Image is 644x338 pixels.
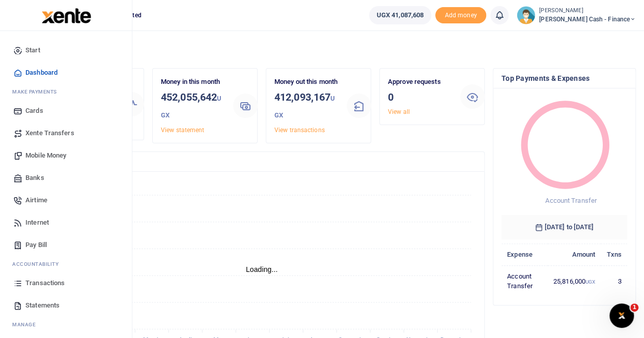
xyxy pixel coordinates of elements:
[25,240,47,250] span: Pay Bill
[435,7,486,24] span: Add money
[8,144,124,167] a: Mobile Money
[161,77,225,87] p: Money in this month
[545,197,597,204] span: Account Transfer
[8,234,124,256] a: Pay Bill
[274,89,339,123] h3: 412,093,167
[388,89,452,105] h3: 0
[8,317,124,332] li: M
[435,11,486,18] a: Add money
[25,218,49,228] span: Internet
[8,211,124,234] a: Internet
[25,45,40,55] span: Start
[274,127,325,134] a: View transactions
[435,7,486,24] li: Toup your wallet
[161,95,221,119] small: UGX
[25,300,60,311] span: Statements
[609,303,634,328] iframe: Intercom live chat
[548,265,601,297] td: 25,816,000
[585,279,595,285] small: UGX
[161,127,204,134] a: View statement
[41,11,91,19] a: logo-small logo-large logo-large
[246,265,278,273] text: Loading...
[39,44,636,55] h4: Hello Pricillah
[501,73,627,84] h4: Top Payments & Expenses
[377,10,424,20] span: UGX 41,087,608
[20,260,59,268] span: countability
[365,6,435,24] li: Wallet ballance
[388,108,410,115] a: View all
[17,88,57,96] span: ake Payments
[539,15,636,24] span: [PERSON_NAME] Cash - Finance
[25,195,47,205] span: Airtime
[8,84,124,100] li: M
[25,106,43,116] span: Cards
[25,68,58,78] span: Dashboard
[601,265,627,297] td: 3
[274,95,335,119] small: UGX
[501,265,548,297] td: Account Transfer
[548,243,601,265] th: Amount
[539,7,636,15] small: [PERSON_NAME]
[8,62,124,84] a: Dashboard
[25,278,65,288] span: Transactions
[8,122,124,144] a: Xente Transfers
[25,128,74,138] span: Xente Transfers
[388,77,452,87] p: Approve requests
[517,6,636,24] a: profile-user [PERSON_NAME] [PERSON_NAME] Cash - Finance
[25,173,44,183] span: Banks
[8,294,124,317] a: Statements
[517,6,535,24] img: profile-user
[274,77,339,87] p: Money out this month
[8,100,124,122] a: Cards
[25,150,66,161] span: Mobile Money
[8,272,124,294] a: Transactions
[501,243,548,265] th: Expense
[8,256,124,272] li: Ac
[47,156,476,167] h4: Transactions Overview
[8,189,124,211] a: Airtime
[17,321,36,328] span: anage
[8,39,124,62] a: Start
[630,303,638,312] span: 1
[369,6,431,24] a: UGX 41,087,608
[42,8,91,23] img: logo-large
[601,243,627,265] th: Txns
[161,89,225,123] h3: 452,055,642
[8,167,124,189] a: Banks
[501,215,627,239] h6: [DATE] to [DATE]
